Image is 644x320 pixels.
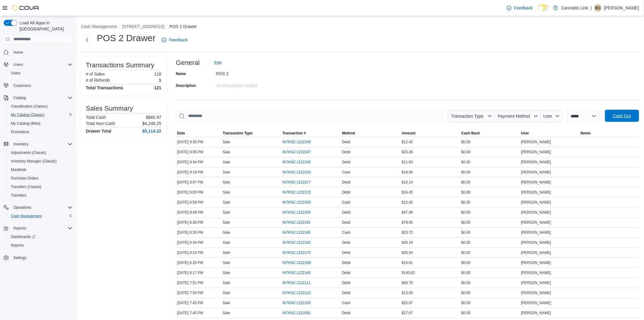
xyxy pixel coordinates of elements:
div: [DATE] 7:50 PM [176,289,222,297]
div: POS 2 [216,69,298,76]
button: Users [11,61,25,68]
button: [STREET_ADDRESS] [122,24,164,29]
a: Users [9,69,23,77]
button: Users [6,69,75,77]
button: Classification (Classic) [6,102,75,111]
span: $11.83 [402,160,413,165]
span: My Catalog (Classic) [11,112,45,117]
span: IN7KNZ-1222185 [282,230,311,235]
span: $23.28 [402,150,413,155]
span: [PERSON_NAME] [521,160,551,165]
span: User [544,114,553,119]
span: Amount [402,131,415,136]
button: IN7KNZ-1222160 [282,269,317,276]
span: Transfers [9,192,72,199]
h3: General [176,59,200,66]
div: [DATE] 8:20 PM [176,259,222,266]
span: Transaction # [282,131,306,136]
div: $0.00 [460,158,520,166]
span: [PERSON_NAME] [521,170,551,175]
button: Customers [1,81,75,90]
span: Manifests [9,166,72,173]
button: IN7KNZ-1222249 [282,138,317,146]
button: Transaction Type [448,110,495,122]
span: Transaction Type [223,131,253,136]
span: Operations [13,205,31,210]
a: Home [11,49,26,56]
span: Home [13,50,23,55]
a: Settings [11,254,29,261]
span: [PERSON_NAME] [521,290,551,295]
button: IN7KNZ-1222247 [282,148,317,156]
p: Cannabis Link [561,4,588,12]
span: Cash Back [461,131,480,136]
p: Sale [223,250,230,255]
button: Transaction # [281,130,341,137]
span: $79.65 [402,220,413,225]
p: Sale [223,210,230,215]
button: IN7KNZ-1222185 [282,229,317,236]
a: Dashboards [6,233,75,241]
div: $0.00 [460,138,520,146]
span: [PERSON_NAME] [521,240,551,245]
span: [PERSON_NAME] [521,280,551,285]
a: Inventory Manager (Classic) [9,158,59,165]
a: Purchase Orders [9,175,41,182]
span: $18.06 [402,170,413,175]
p: | [591,4,592,12]
span: IN7KNZ-1222209 [282,200,311,205]
button: Cash Out [605,110,639,122]
span: Promotions [11,130,30,134]
span: My Catalog (Beta) [11,121,40,126]
button: Payment Method [495,110,541,122]
span: IN7KNZ-1222110 [282,290,311,295]
button: Catalog [11,94,28,101]
p: Sale [223,280,230,285]
span: $19.81 [402,260,413,265]
span: Feedback [169,37,187,43]
span: Cash [342,300,351,305]
button: Reports [6,241,75,250]
span: [PERSON_NAME] [521,180,551,185]
span: $27.67 [402,311,413,315]
span: Transfers (Classic) [11,184,41,189]
span: IN7KNZ-1222091 [282,311,311,315]
span: Inventory [13,142,28,147]
label: Description [176,83,196,88]
span: Classification (Classic) [11,104,48,109]
span: Settings [13,255,26,260]
span: $140.82 [402,270,415,275]
p: Sale [223,160,230,165]
div: $0.00 [460,189,520,196]
p: Sale [223,240,230,245]
button: Home [1,48,75,57]
span: Inventory Manager (Classic) [9,158,72,165]
h4: $5,114.22 [142,129,161,133]
span: Debit [342,240,351,245]
span: Edit [214,60,222,66]
span: IN7KNZ-1222170 [282,250,311,255]
span: $23.72 [402,230,413,235]
button: Users [1,60,75,69]
span: $45.19 [402,240,413,245]
span: Customers [13,83,31,88]
div: $0.00 [460,309,520,317]
h4: Total Transactions [86,85,123,90]
span: Operations [11,204,72,211]
span: IN7KNZ-1222247 [282,150,311,155]
button: Edit [205,57,224,69]
a: Dashboards [9,233,38,240]
button: IN7KNZ-1222111 [282,279,317,286]
span: Transfers [11,193,26,198]
button: IN7KNZ-1222209 [282,199,317,206]
span: Method [342,131,355,136]
span: [PERSON_NAME] [521,190,551,195]
span: [PERSON_NAME] [521,210,551,215]
button: Manifests [6,165,75,174]
div: [DATE] 8:23 PM [176,249,222,256]
span: IN7KNZ-1222249 [282,140,311,144]
span: Customers [11,82,72,89]
span: Debit [342,190,351,195]
span: Adjustments (Classic) [9,149,72,156]
span: Dashboards [9,233,72,240]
